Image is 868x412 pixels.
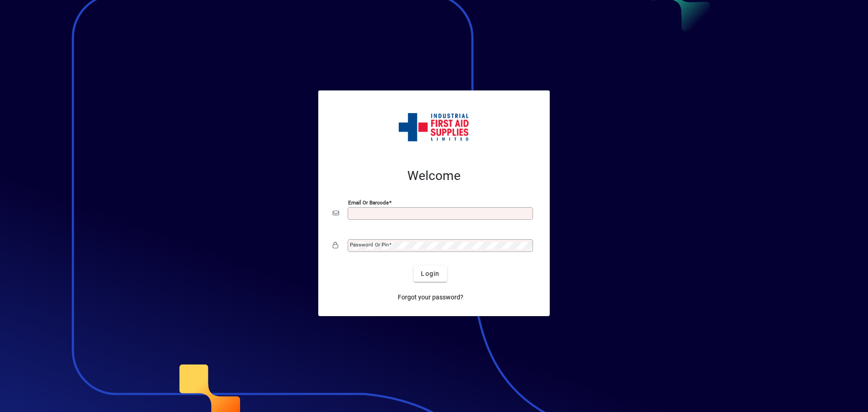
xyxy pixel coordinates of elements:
h2: Welcome [333,168,535,184]
span: Login [421,269,439,279]
span: Forgot your password? [398,293,463,302]
button: Login [414,265,447,282]
mat-label: Password or Pin [350,242,389,248]
mat-label: Email or Barcode [348,199,389,206]
a: Forgot your password? [394,289,467,305]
